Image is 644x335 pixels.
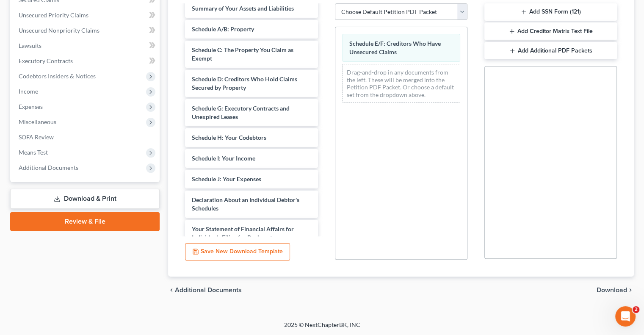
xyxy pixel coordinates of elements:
a: Lawsuits [12,38,160,53]
div: Drag-and-drop in any documents from the left. These will be merged into the Petition PDF Packet. ... [342,64,460,103]
a: Unsecured Priority Claims [12,8,160,23]
span: Schedule I: Your Income [192,155,255,162]
span: Expenses [19,103,43,110]
span: Means Test [19,149,48,156]
span: 2 [633,306,639,313]
span: Declaration About an Individual Debtor's Schedules [192,196,299,212]
span: Executory Contracts [19,57,73,64]
span: Schedule H: Your Codebtors [192,134,266,141]
span: Your Statement of Financial Affairs for Individuals Filing for Bankruptcy [192,225,294,241]
button: Add SSN Form (121) [484,3,617,21]
a: Review & File [10,212,160,231]
span: Download [597,287,627,293]
span: SOFA Review [19,133,54,141]
span: Unsecured Nonpriority Claims [19,27,100,34]
i: chevron_left [168,287,175,293]
span: Schedule E/F: Creditors Who Have Unsecured Claims [349,40,441,55]
span: Schedule D: Creditors Who Hold Claims Secured by Property [192,75,297,91]
span: Lawsuits [19,42,41,49]
iframe: Intercom live chat [615,306,636,327]
span: Codebtors Insiders & Notices [19,72,96,80]
a: Unsecured Nonpriority Claims [12,23,160,38]
span: Additional Documents [19,164,78,171]
span: Income [19,88,38,95]
span: Additional Documents [175,287,242,293]
a: SOFA Review [12,130,160,145]
button: Add Creditor Matrix Text File [484,22,617,40]
button: Download chevron_right [597,287,634,293]
span: Schedule J: Your Expenses [192,175,261,183]
button: Save New Download Template [185,243,290,261]
a: Download & Print [10,189,160,209]
a: chevron_left Additional Documents [168,287,242,293]
span: Unsecured Priority Claims [19,11,88,19]
button: Add Additional PDF Packets [484,42,617,60]
span: Schedule A/B: Property [192,25,254,33]
i: chevron_right [627,287,634,293]
span: Schedule C: The Property You Claim as Exempt [192,46,293,62]
span: Schedule G: Executory Contracts and Unexpired Leases [192,105,290,120]
span: Summary of Your Assets and Liabilities [192,5,294,12]
a: Executory Contracts [12,53,160,69]
span: Miscellaneous [19,118,56,125]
